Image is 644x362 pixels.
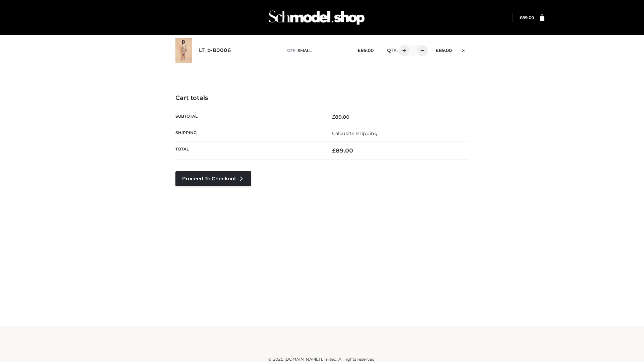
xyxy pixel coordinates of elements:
span: SMALL [298,48,312,53]
th: Shipping [175,125,322,141]
a: Proceed to Checkout [175,171,251,186]
span: £ [520,15,522,20]
img: Schmodel Admin 964 [266,4,367,31]
bdi: 89.00 [436,48,452,53]
h4: Cart totals [175,95,469,102]
th: Total [175,142,322,160]
span: £ [358,48,361,53]
div: QTY: [380,45,425,56]
span: £ [332,114,335,120]
span: £ [332,147,336,154]
p: size : [286,48,347,54]
th: Subtotal [175,109,322,125]
bdi: 89.00 [520,15,534,20]
a: Remove this item [459,45,469,54]
bdi: 89.00 [332,114,350,120]
bdi: 89.00 [332,147,353,154]
span: £ [436,48,439,53]
bdi: 89.00 [358,48,374,53]
a: £89.00 [520,15,534,20]
a: Calculate shipping [332,130,378,136]
a: LT_b-B0006 [199,47,231,54]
